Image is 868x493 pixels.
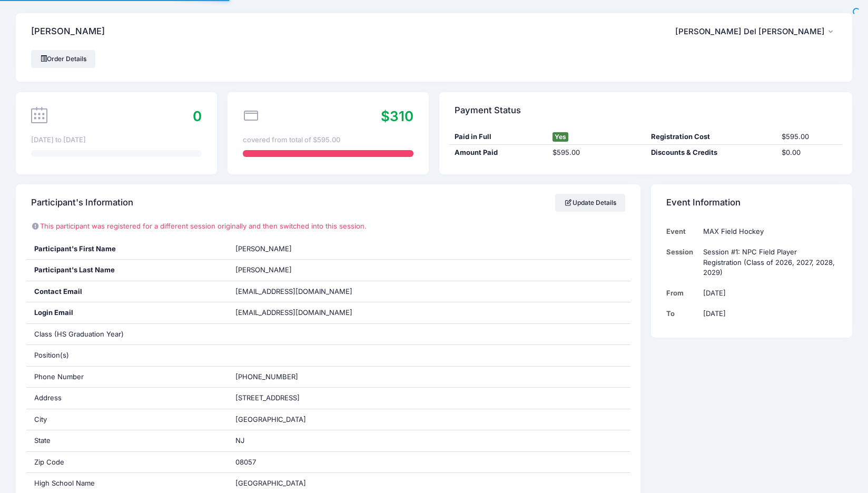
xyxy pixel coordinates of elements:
[31,135,202,145] div: [DATE] to [DATE]
[26,260,228,281] div: Participant's Last Name
[449,132,547,142] div: Paid in Full
[26,388,228,409] div: Address
[698,242,837,283] td: Session #1: NPC Field Player Registration (Class of 2026, 2027, 2028, 2029)
[698,221,837,242] td: MAX Field Hockey
[235,393,300,402] span: [STREET_ADDRESS]
[235,265,292,274] span: [PERSON_NAME]
[26,367,228,388] div: Phone Number
[548,147,646,158] div: $595.00
[646,132,776,142] div: Registration Cost
[26,281,228,302] div: Contact Email
[31,188,133,218] h4: Participant's Information
[698,283,837,303] td: [DATE]
[235,372,298,381] span: [PHONE_NUMBER]
[666,221,698,242] td: Event
[193,108,202,124] span: 0
[26,345,228,366] div: Position(s)
[31,221,625,232] p: This participant was registered for a different session originally and then switched into this se...
[776,132,842,142] div: $595.00
[31,50,95,68] a: Order Details
[26,452,228,473] div: Zip Code
[666,242,698,283] td: Session
[449,147,547,158] div: Amount Paid
[675,27,825,36] span: [PERSON_NAME] Del [PERSON_NAME]
[553,132,568,142] span: Yes
[26,324,228,345] div: Class (HS Graduation Year)
[26,430,228,451] div: State
[666,188,741,218] h4: Event Information
[235,458,256,466] span: 08057
[243,135,413,145] div: covered from total of $595.00
[381,108,413,124] span: $310
[235,308,367,318] span: [EMAIL_ADDRESS][DOMAIN_NAME]
[235,479,306,487] span: [GEOGRAPHIC_DATA]
[776,147,842,158] div: $0.00
[26,409,228,430] div: City
[555,194,625,212] a: Update Details
[235,415,306,423] span: [GEOGRAPHIC_DATA]
[455,95,521,125] h4: Payment Status
[235,287,352,295] span: [EMAIL_ADDRESS][DOMAIN_NAME]
[646,147,776,158] div: Discounts & Credits
[666,303,698,324] td: To
[26,302,228,323] div: Login Email
[698,303,837,324] td: [DATE]
[666,283,698,303] td: From
[235,436,244,445] span: NJ
[675,19,837,44] button: [PERSON_NAME] Del [PERSON_NAME]
[26,239,228,260] div: Participant's First Name
[235,244,292,253] span: [PERSON_NAME]
[31,17,105,47] h4: [PERSON_NAME]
